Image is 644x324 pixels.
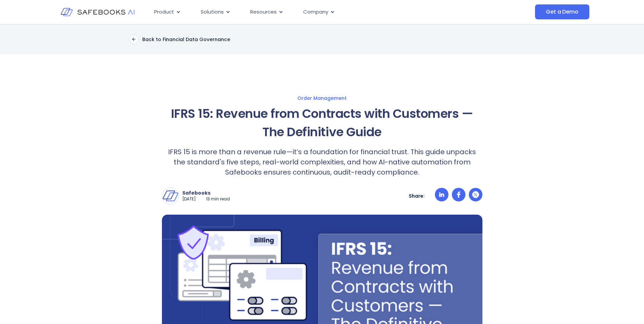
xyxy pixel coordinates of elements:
[149,5,467,19] nav: Menu
[206,196,230,202] p: 13 min read
[535,4,589,19] a: Get a Demo
[95,95,549,101] a: Order Management
[303,8,328,16] span: Company
[154,8,174,16] span: Product
[182,190,230,196] p: Safebooks
[162,147,482,177] p: IFRS 15 is more than a revenue rule—it’s a foundation for financial trust. This guide unpacks the...
[129,35,230,44] a: Back to Financial Data Governance
[182,196,196,202] p: [DATE]
[142,36,230,42] p: Back to Financial Data Governance
[409,193,425,199] p: Share:
[201,8,224,16] span: Solutions
[250,8,277,16] span: Resources
[149,5,467,19] div: Menu Toggle
[162,188,179,204] img: Safebooks
[546,8,578,15] span: Get a Demo
[162,105,482,141] h1: IFRS 15: Revenue from Contracts with Customers — The Definitive Guide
